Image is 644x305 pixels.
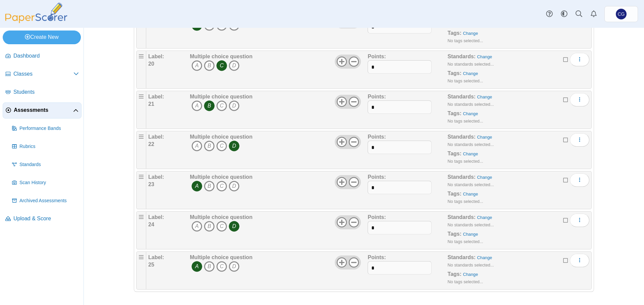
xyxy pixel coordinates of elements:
small: No standards selected... [447,182,494,187]
i: B [204,221,215,232]
b: Label: [148,134,164,140]
b: Label: [148,254,164,260]
i: A [192,100,202,111]
a: Change [463,151,478,156]
small: No tags selected... [447,119,483,124]
a: Performance Bands [9,121,82,137]
a: Change [477,54,492,59]
i: D [229,100,239,111]
b: Label: [148,94,164,99]
b: Tags: [447,30,461,36]
img: PaperScorer [3,3,70,23]
small: No tags selected... [447,279,483,284]
i: D [229,181,239,192]
i: C [216,221,227,232]
b: Points: [368,94,386,99]
b: Tags: [447,151,461,156]
span: Rubrics [19,143,79,150]
small: No tags selected... [447,38,483,43]
b: Standards: [447,94,476,99]
b: 20 [148,61,154,67]
i: D [229,141,239,151]
small: No tags selected... [447,159,483,164]
span: Dashboard [13,52,79,60]
a: Alerts [586,7,601,21]
i: D [229,261,239,272]
b: Standards: [447,174,476,180]
a: Students [3,84,82,100]
i: C [216,141,227,151]
span: Upload & Score [13,215,79,222]
b: 21 [148,101,154,107]
i: A [192,60,202,71]
span: Performance Bands [19,125,79,132]
a: Change [477,175,492,180]
span: Archived Assessments [19,198,79,204]
div: Drag handle [136,211,146,249]
b: Points: [368,214,386,220]
button: More options [570,53,589,66]
b: Tags: [447,191,461,197]
a: Change [477,215,492,220]
button: More options [570,133,589,147]
a: Change [463,71,478,76]
i: B [204,181,215,192]
a: Classes [3,66,82,82]
b: Points: [368,174,386,180]
span: Scan History [19,179,79,186]
a: Scan History [9,175,82,191]
i: B [204,100,215,111]
i: C [216,261,227,272]
b: Label: [148,214,164,220]
b: 24 [148,222,154,227]
button: More options [570,173,589,187]
b: Standards: [447,214,476,220]
a: PaperScorer [3,18,70,24]
span: Students [13,88,79,96]
span: Standards [19,161,79,168]
small: No standards selected... [447,262,494,268]
b: 25 [148,262,154,268]
button: More options [570,214,589,227]
small: No tags selected... [447,78,483,83]
small: No standards selected... [447,62,494,67]
a: Change [463,192,478,197]
a: Standards [9,157,82,173]
b: Points: [368,134,386,140]
b: Tags: [447,231,461,237]
div: Drag handle [136,171,146,209]
b: Tags: [447,110,461,116]
b: Multiple choice question [190,134,253,140]
i: B [204,60,215,71]
b: 22 [148,141,154,147]
small: No standards selected... [447,222,494,227]
i: C [216,60,227,71]
b: Standards: [447,254,476,260]
button: More options [570,93,589,106]
small: No standards selected... [447,142,494,147]
i: A [192,261,202,272]
a: Archived Assessments [9,193,82,209]
a: Change [463,232,478,237]
a: Dashboard [3,48,82,64]
i: A [192,221,202,232]
b: Tags: [447,271,461,277]
b: Label: [148,174,164,180]
b: Points: [368,54,386,59]
div: Drag handle [136,51,146,89]
i: C [216,181,227,192]
span: Classes [13,70,73,78]
b: 23 [148,181,154,187]
small: No tags selected... [447,199,483,204]
button: More options [570,254,589,267]
b: Multiple choice question [190,254,253,260]
span: Assessments [14,106,73,114]
div: Drag handle [136,251,146,290]
b: Label: [148,54,164,59]
a: Change [477,94,492,99]
small: No standards selected... [447,102,494,107]
a: Change [477,135,492,140]
b: Multiple choice question [190,214,253,220]
b: Multiple choice question [190,94,253,99]
a: Upload & Score [3,211,82,227]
